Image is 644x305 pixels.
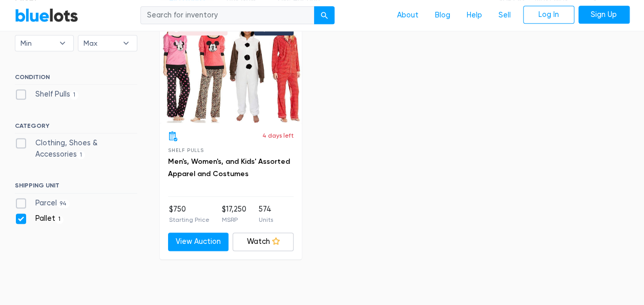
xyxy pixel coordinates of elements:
[20,35,54,51] span: Min
[84,35,117,51] span: Max
[262,131,294,140] p: 4 days left
[578,6,630,24] a: Sign Up
[259,204,273,224] li: 574
[270,27,288,32] div: 0 bids
[222,215,246,224] p: MSRP
[55,216,64,224] span: 1
[57,200,70,208] span: 94
[389,6,427,25] a: About
[15,8,78,23] a: BlueLots
[15,182,137,193] h6: SHIPPING UNIT
[168,147,204,153] span: Shelf Pulls
[169,204,210,224] li: $750
[77,151,86,159] span: 1
[233,233,294,251] a: Watch
[70,91,79,99] span: 1
[168,233,229,251] a: View Auction
[427,6,459,25] a: Blog
[115,35,137,51] b: ▾
[259,215,273,224] p: Units
[52,35,73,51] b: ▾
[15,89,79,100] label: Shelf Pulls
[140,6,315,25] input: Search for inventory
[169,215,210,224] p: Starting Price
[459,6,490,25] a: Help
[15,138,137,160] label: Clothing, Shoes & Accessories
[15,198,70,209] label: Parcel
[15,122,137,134] h6: CATEGORY
[222,204,246,224] li: $17,250
[15,213,64,224] label: Pallet
[523,6,574,24] a: Log In
[15,73,137,85] h6: CONDITION
[182,27,222,32] div: Live Auction
[490,6,519,25] a: Sell
[160,15,302,123] a: Live Auction 0 bids
[168,157,290,178] a: Men's, Women's, and Kids' Assorted Apparel and Costumes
